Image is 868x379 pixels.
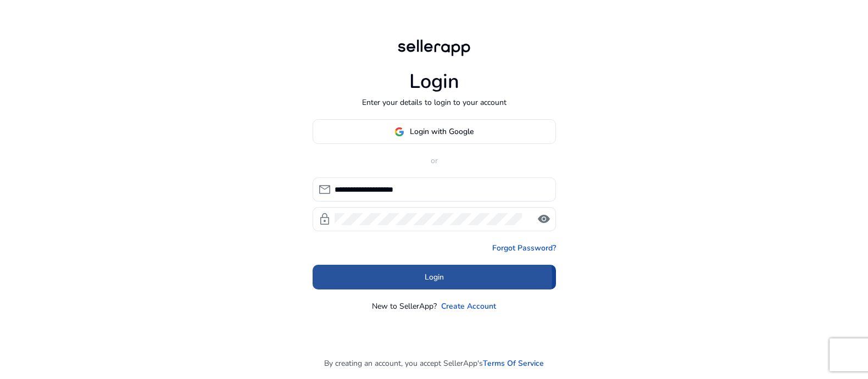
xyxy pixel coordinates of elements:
button: Login [313,265,556,289]
a: Forgot Password? [492,242,556,254]
p: or [313,155,556,166]
span: visibility [537,213,550,226]
span: Login with Google [410,126,474,137]
a: Terms Of Service [483,358,544,369]
span: lock [318,213,331,226]
h1: Login [409,70,459,93]
img: google-logo.svg [394,127,404,137]
a: Create Account [441,300,496,312]
p: New to SellerApp? [372,300,437,312]
button: Login with Google [313,119,556,144]
span: mail [318,183,331,196]
span: Login [425,271,444,283]
p: Enter your details to login to your account [362,97,507,108]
